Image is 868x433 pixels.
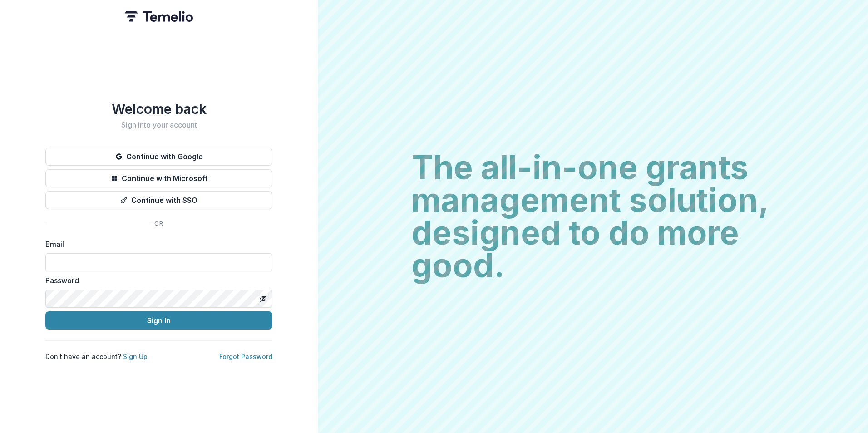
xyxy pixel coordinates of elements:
a: Forgot Password [219,353,272,360]
p: Don't have an account? [45,352,148,361]
h2: Sign into your account [45,121,272,129]
h1: Welcome back [45,101,272,117]
a: Sign Up [123,353,148,360]
button: Toggle password visibility [256,291,271,306]
button: Sign In [45,311,272,330]
label: Email [45,239,267,250]
label: Password [45,275,267,286]
button: Continue with SSO [45,191,272,209]
button: Continue with Google [45,148,272,166]
img: Temelio [125,11,193,22]
button: Continue with Microsoft [45,169,272,187]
